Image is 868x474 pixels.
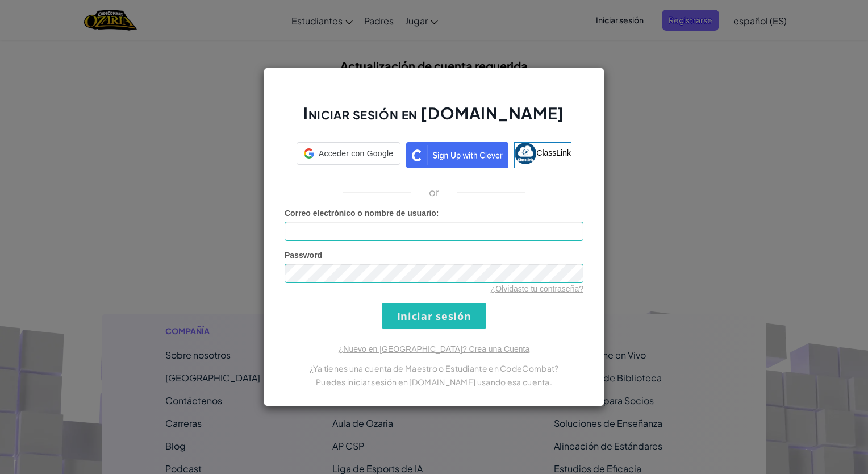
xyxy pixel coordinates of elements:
[285,375,583,389] p: Puedes iniciar sesión en [DOMAIN_NAME] usando esa cuenta.
[285,361,583,375] p: ¿Ya tienes una cuenta de Maestro o Estudiante en CodeCombat?
[285,207,439,219] label: :
[297,142,400,165] div: Acceder con Google
[429,185,440,199] p: or
[382,303,486,329] input: Iniciar sesión
[536,148,571,157] span: ClassLink
[515,143,536,164] img: classlink-logo-small.png
[319,148,393,159] span: Acceder con Google
[339,344,529,354] a: ¿Nuevo en [GEOGRAPHIC_DATA]? Crea una Cuenta
[285,102,583,135] h2: Iniciar sesión en [DOMAIN_NAME]
[406,142,508,168] img: clever_sso_button@2x.png
[491,284,583,293] a: ¿Olvidaste tu contraseña?
[297,142,400,168] a: Acceder con Google
[285,251,322,260] span: Password
[285,209,436,218] span: Correo electrónico o nombre de usuario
